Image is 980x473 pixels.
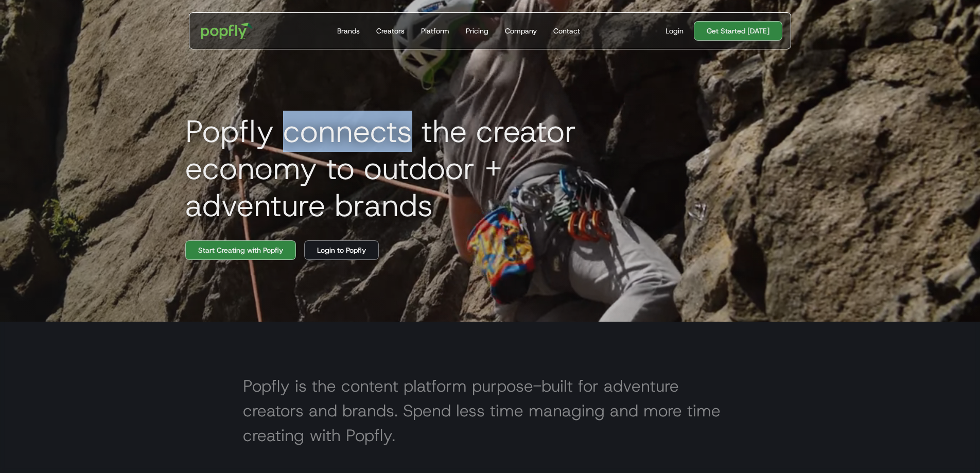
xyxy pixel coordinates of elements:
a: Login [661,26,688,36]
a: Brands [333,13,364,49]
div: Brands [337,26,360,36]
div: Creators [376,26,405,36]
a: Creators [372,13,409,49]
a: home [194,15,260,46]
a: Contact [549,13,584,49]
h1: Popfly connects the creator economy to outdoor + adventure brands [177,113,640,224]
div: Contact [553,26,580,36]
div: Login [666,26,684,36]
a: Company [501,13,541,49]
div: Company [505,26,537,36]
div: Pricing [466,26,488,36]
h2: Popfly is the content platform purpose-built for adventure creators and brands. Spend less time m... [243,374,737,448]
a: Login to Popfly [304,240,379,260]
a: Start Creating with Popfly [185,240,296,260]
a: Pricing [462,13,493,49]
a: Platform [417,13,453,49]
a: Get Started [DATE] [694,21,782,41]
div: Platform [421,26,449,36]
